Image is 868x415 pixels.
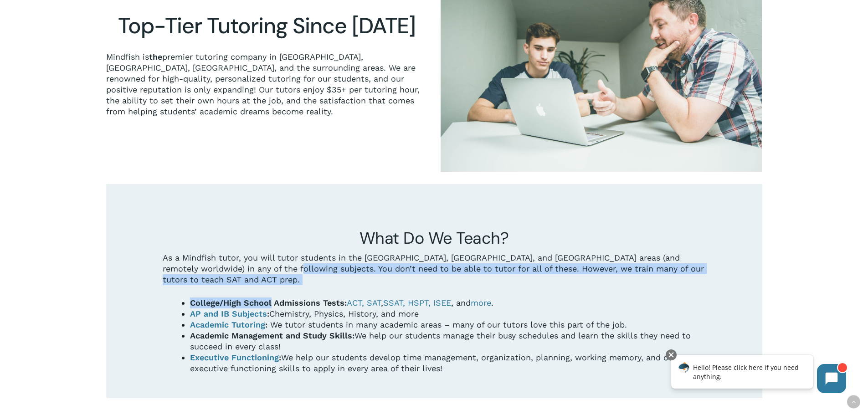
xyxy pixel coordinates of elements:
li: We help our students develop time management, organization, planning, working memory, and other e... [190,352,705,374]
span: , , and . [347,298,493,307]
span: What Do We Teach? [360,227,509,249]
span: premier tutoring company in [GEOGRAPHIC_DATA], [GEOGRAPHIC_DATA], [GEOGRAPHIC_DATA], and the surr... [106,52,420,116]
iframe: Chatbot [662,348,855,402]
h2: Top-Tier Tutoring Since [DATE] [106,13,427,39]
b: : [190,309,419,318]
li: We help our students manage their busy schedules and learn the skills they need to succeed in eve... [190,330,705,352]
a: ACT, SAT [347,298,381,307]
strong: : [190,320,267,329]
strong: : [190,353,281,362]
b: the [149,52,162,61]
b: College/High School Admissions Tests: [190,298,347,307]
span: We tutor students in many academic areas – many of our tutors love this part of the job. [270,320,627,329]
strong: Academic Management and Study Skills: [190,331,354,340]
a: Executive Functioning [190,353,279,362]
span: Mindfish is [106,52,149,61]
a: more [471,298,491,307]
a: AP and IB Subjects [190,309,267,318]
span: Chemistry, Physics, History, and more [269,309,419,318]
span: As a Mindfish tutor, you will tutor students in the [GEOGRAPHIC_DATA], [GEOGRAPHIC_DATA], and [GE... [163,253,704,284]
a: SSAT, HSPT, ISEE [383,298,451,307]
a: Academic Tutoring [190,320,265,329]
